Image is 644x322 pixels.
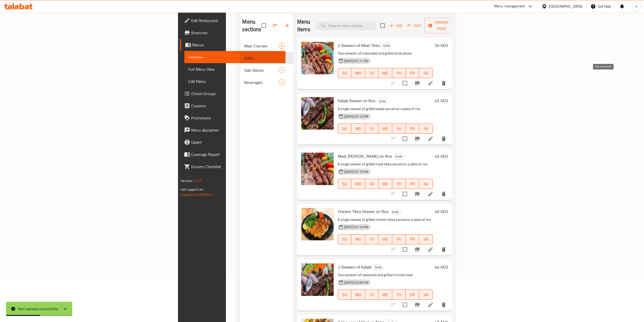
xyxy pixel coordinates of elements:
[389,209,401,215] div: Grills
[18,306,58,312] div: Item updated successfully
[367,236,377,243] span: TU
[240,52,293,64] div: Grills6
[381,125,390,132] span: WE
[429,19,455,32] span: Manage items
[338,290,351,300] button: SU
[342,114,370,119] span: [DATE] 01:12 PM
[279,68,285,73] span: 1
[342,280,370,285] span: [DATE] 02:06 PM
[419,290,433,300] button: SA
[188,54,281,60] span: Sections
[340,125,349,132] span: SU
[338,123,351,134] button: SU
[338,161,433,167] p: A single skewer of grilled meat tikka served on a plate of rice
[279,55,285,61] div: items
[351,123,365,134] button: MO
[342,225,370,229] span: [DATE] 01:14 PM
[340,291,349,298] span: SU
[351,68,365,78] button: MO
[549,4,582,9] div: [GEOGRAPHIC_DATA]
[338,42,380,49] span: 2 Skewers of Meat Tikka
[419,123,433,134] button: SA
[435,42,448,49] h6: 50 AED
[367,291,377,298] span: TU
[427,136,434,142] a: Edit menu item
[244,55,278,61] span: Grills
[408,69,417,77] span: FR
[338,208,388,215] span: Chicken Tikka Skewer on Rice
[377,98,388,104] div: Grills
[419,179,433,189] button: SA
[240,40,293,52] div: Main Courses8
[393,154,405,160] div: Grills
[427,302,434,308] a: Edit menu item
[191,115,281,121] span: Promotions
[419,68,433,78] button: SA
[181,177,193,184] span: Version:
[180,100,285,112] a: Coupons
[353,69,363,77] span: MO
[279,80,285,85] span: 2
[188,78,281,84] span: Edit Menu
[381,180,390,188] span: WE
[393,154,404,159] span: Grills
[421,125,431,132] span: SA
[411,133,423,145] button: Branch-specific-item
[338,234,351,244] button: SU
[180,136,285,148] a: Upsell
[389,23,403,29] span: Add
[421,236,431,243] span: SA
[379,234,392,244] button: WE
[400,78,410,88] span: Select to update
[184,63,285,75] a: Full Menu View
[301,97,334,130] img: Kabab Skewer on Rice
[438,243,450,256] button: delete
[379,68,392,78] button: WE
[191,103,281,109] span: Coupons
[367,69,377,77] span: TU
[379,123,392,134] button: WE
[435,153,448,160] h6: 45 AED
[353,180,363,188] span: MO
[421,291,431,298] span: SA
[338,106,433,112] p: A single skewer of grilled kabab served on a plate of rice
[365,68,379,78] button: TU
[316,21,376,30] input: search
[407,23,421,29] span: Sort
[188,66,281,72] span: Full Menu View
[381,43,392,49] span: Grills
[244,79,278,85] span: Beverages
[379,179,392,189] button: WE
[367,180,377,188] span: TU
[411,243,423,256] button: Branch-specific-item
[404,22,425,30] span: Sort items
[421,180,431,188] span: SA
[381,236,390,243] span: WE
[365,179,379,189] button: TU
[180,160,285,173] a: Grocery Checklist
[372,264,384,271] div: Grills
[494,3,525,9] div: Menu-management
[406,234,419,244] button: FR
[406,179,419,189] button: FR
[338,152,392,160] span: Meat [PERSON_NAME] on Rice
[240,64,293,76] div: Side Dishes1
[191,139,281,145] span: Upsell
[435,97,448,104] h6: 45 AED
[351,290,365,300] button: MO
[340,236,349,243] span: SU
[381,43,392,49] div: Grills
[342,59,370,63] span: [DATE] 01:11 PM
[394,236,404,243] span: TH
[191,30,281,36] span: Branches
[279,79,285,85] div: items
[408,291,417,298] span: FR
[338,97,375,104] span: Kabab Skewer on Rice
[180,27,285,39] a: Branches
[191,151,281,157] span: Coverage Report
[388,22,404,30] button: Add
[400,133,410,144] span: Select to update
[392,68,406,78] button: TH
